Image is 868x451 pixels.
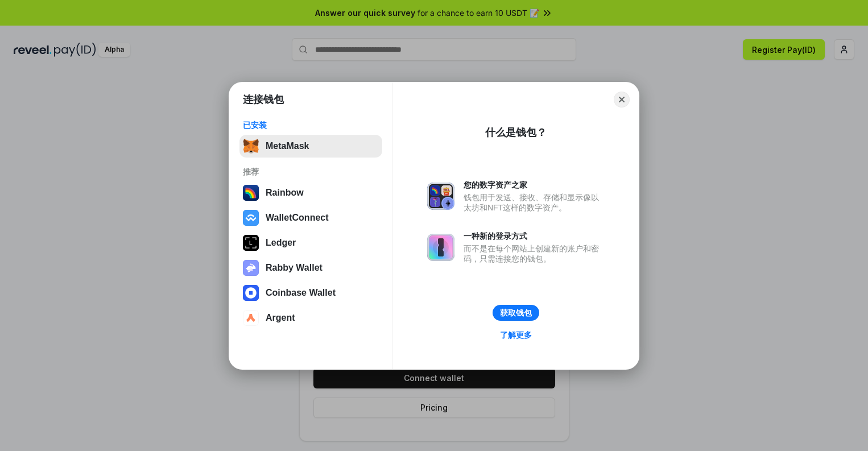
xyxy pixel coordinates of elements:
div: 什么是钱包？ [485,126,547,139]
button: 获取钱包 [493,305,539,321]
button: Rainbow [239,181,382,204]
div: 您的数字资产之家 [464,180,605,190]
button: Coinbase Wallet [239,282,382,304]
div: Ledger [266,238,296,248]
img: svg+xml,%3Csvg%20width%3D%2228%22%20height%3D%2228%22%20viewBox%3D%220%200%2028%2028%22%20fill%3D... [243,285,259,301]
button: WalletConnect [239,206,382,229]
div: 而不是在每个网站上创建新的账户和密码，只需连接您的钱包。 [464,243,605,264]
div: 获取钱包 [500,308,532,318]
h1: 连接钱包 [243,93,284,106]
div: 一种新的登录方式 [464,231,605,241]
div: WalletConnect [266,213,329,223]
div: 已安装 [243,120,379,130]
div: Coinbase Wallet [266,288,336,298]
img: svg+xml,%3Csvg%20fill%3D%22none%22%20height%3D%2233%22%20viewBox%3D%220%200%2035%2033%22%20width%... [243,138,259,154]
img: svg+xml,%3Csvg%20xmlns%3D%22http%3A%2F%2Fwww.w3.org%2F2000%2Fsvg%22%20fill%3D%22none%22%20viewBox... [427,234,454,261]
img: svg+xml,%3Csvg%20xmlns%3D%22http%3A%2F%2Fwww.w3.org%2F2000%2Fsvg%22%20fill%3D%22none%22%20viewBox... [427,183,454,210]
div: 钱包用于发送、接收、存储和显示像以太坊和NFT这样的数字资产。 [464,192,605,213]
img: svg+xml,%3Csvg%20width%3D%22120%22%20height%3D%22120%22%20viewBox%3D%220%200%20120%20120%22%20fil... [243,185,259,201]
button: Ledger [239,231,382,254]
div: 推荐 [243,167,379,177]
img: svg+xml,%3Csvg%20width%3D%2228%22%20height%3D%2228%22%20viewBox%3D%220%200%2028%2028%22%20fill%3D... [243,210,259,226]
div: Rabby Wallet [266,263,323,273]
img: svg+xml,%3Csvg%20xmlns%3D%22http%3A%2F%2Fwww.w3.org%2F2000%2Fsvg%22%20fill%3D%22none%22%20viewBox... [243,260,259,276]
button: Close [614,92,630,107]
a: 了解更多 [493,328,539,342]
img: svg+xml,%3Csvg%20width%3D%2228%22%20height%3D%2228%22%20viewBox%3D%220%200%2028%2028%22%20fill%3D... [243,310,259,326]
div: Rainbow [266,188,304,198]
div: MetaMask [266,141,309,151]
button: MetaMask [239,135,382,158]
button: Argent [239,307,382,329]
div: Argent [266,313,295,323]
button: Rabby Wallet [239,256,382,279]
img: svg+xml,%3Csvg%20xmlns%3D%22http%3A%2F%2Fwww.w3.org%2F2000%2Fsvg%22%20width%3D%2228%22%20height%3... [243,235,259,251]
div: 了解更多 [500,330,532,340]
